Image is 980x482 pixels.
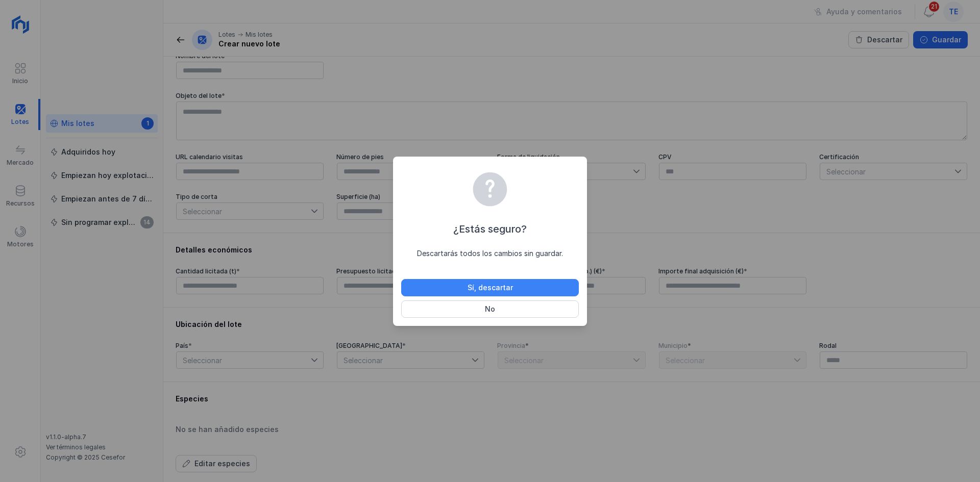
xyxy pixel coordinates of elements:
div: Descartarás todos los cambios sin guardar. [401,248,579,259]
div: Sí, descartar [468,283,513,293]
div: ¿Estás seguro? [401,222,579,236]
button: No [401,300,579,318]
div: No [485,304,495,314]
button: Sí, descartar [401,279,579,296]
